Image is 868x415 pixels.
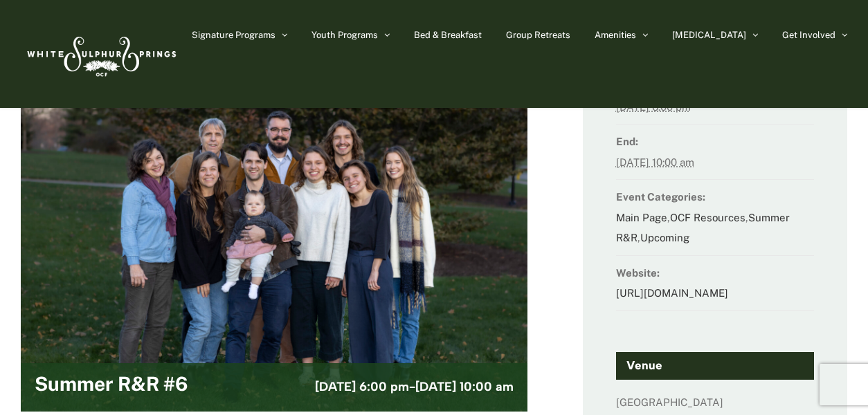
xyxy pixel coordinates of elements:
[35,373,188,401] h2: Summer R&R #6
[506,30,570,39] span: Group Retreats
[670,212,745,223] a: OCF Resources
[21,21,180,86] img: White Sulphur Springs Logo
[415,379,514,394] span: [DATE] 10:00 am
[315,378,514,396] h3: -
[616,207,815,256] dd: , , ,
[616,212,667,223] a: Main Page
[640,232,689,243] a: Upcoming
[782,30,835,39] span: Get Involved
[414,30,482,39] span: Bed & Breakfast
[616,131,815,151] dt: End:
[315,379,409,394] span: [DATE] 6:00 pm
[672,30,746,39] span: [MEDICAL_DATA]
[616,187,815,207] dt: Event Categories:
[616,156,694,168] abbr: 2025-07-18
[311,30,378,39] span: Youth Programs
[616,352,815,380] h4: Venue
[616,263,815,283] dt: Website:
[192,30,275,39] span: Signature Programs
[616,287,728,299] a: [URL][DOMAIN_NAME]
[595,30,636,39] span: Amenities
